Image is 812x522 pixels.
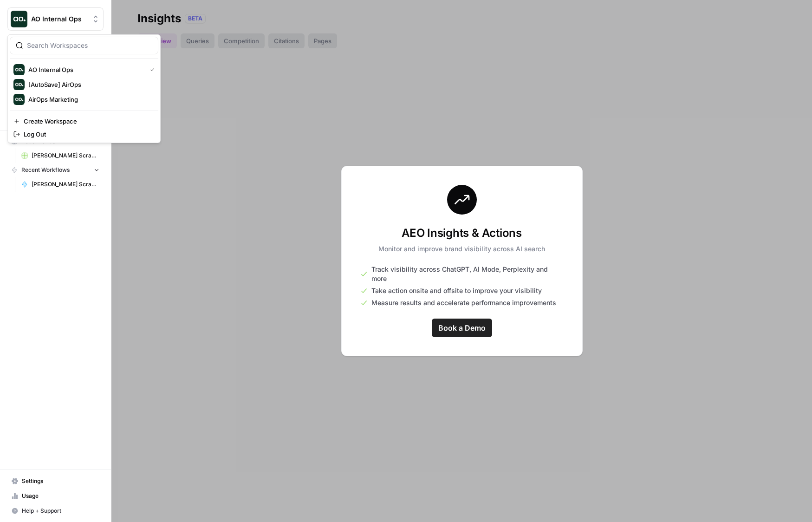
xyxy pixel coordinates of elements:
[22,477,99,485] span: Settings
[28,80,151,89] span: [AutoSave] AirOps
[11,11,27,27] img: AO Internal Ops Logo
[10,115,158,128] a: Create Workspace
[13,94,25,105] img: AirOps Marketing Logo
[432,319,492,337] a: Book a Demo
[31,14,87,24] span: AO Internal Ops
[17,148,104,163] a: [PERSON_NAME] Scrape (Aircraft) Grid
[7,163,104,177] button: Recent Workflows
[371,286,542,295] span: Take action onsite and offsite to improve your visibility
[17,177,104,192] a: [PERSON_NAME] Scrape (Aircraft)
[13,64,25,75] img: AO Internal Ops Logo
[371,298,556,307] span: Measure results and accelerate performance improvements
[378,226,545,241] h3: AEO Insights & Actions
[7,489,104,503] a: Usage
[7,34,161,143] div: Workspace: AO Internal Ops
[21,166,70,174] span: Recent Workflows
[32,180,99,189] span: [PERSON_NAME] Scrape (Aircraft)
[378,244,545,254] p: Monitor and improve brand visibility across AI search
[13,79,25,90] img: [AutoSave] AirOps Logo
[7,503,104,518] button: Help + Support
[22,492,99,500] span: Usage
[28,65,143,74] span: AO Internal Ops
[10,128,158,141] a: Log Out
[24,130,151,139] span: Log Out
[7,7,104,31] button: Workspace: AO Internal Ops
[24,117,151,126] span: Create Workspace
[32,151,99,160] span: [PERSON_NAME] Scrape (Aircraft) Grid
[7,474,104,489] a: Settings
[371,265,564,283] span: Track visibility across ChatGPT, AI Mode, Perplexity and more
[28,95,151,104] span: AirOps Marketing
[22,507,99,515] span: Help + Support
[27,41,152,50] input: Search Workspaces
[438,322,486,333] span: Book a Demo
